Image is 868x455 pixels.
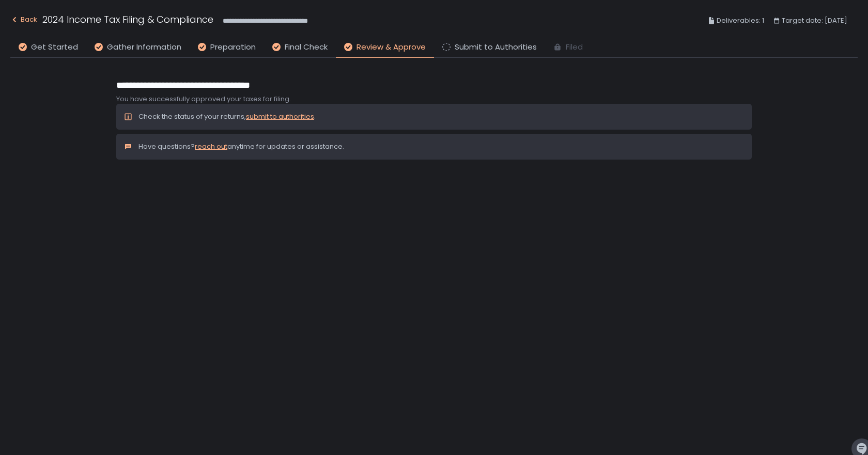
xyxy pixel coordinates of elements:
button: Back [10,12,37,29]
span: Deliverables: 1 [717,14,764,27]
span: Filed [566,41,583,53]
span: Submit to Authorities [455,41,537,53]
a: submit to authorities [246,112,314,121]
span: Preparation [210,41,256,53]
a: reach out [195,142,227,151]
div: You have successfully approved your taxes for filing. [116,95,752,104]
span: Final Check [285,41,328,53]
div: Back [10,13,37,26]
p: Have questions? anytime for updates or assistance. [138,142,344,151]
p: Check the status of your returns, . [138,112,316,121]
span: Target date: [DATE] [782,14,847,27]
span: Get Started [31,41,78,53]
span: Review & Approve [357,41,426,53]
span: Gather Information [107,41,181,53]
h1: 2024 Income Tax Filing & Compliance [42,12,213,26]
